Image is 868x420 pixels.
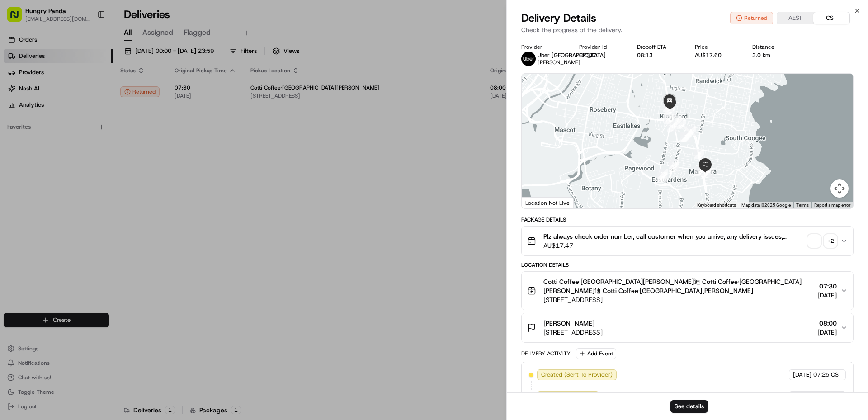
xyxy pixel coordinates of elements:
div: Location Details [521,261,854,269]
div: Distance [752,43,796,51]
button: C2330 [579,52,597,59]
span: Delivery Details [521,11,596,25]
span: [PERSON_NAME] [543,319,594,328]
div: Package Details [521,216,854,223]
span: [DATE] [817,291,837,300]
div: Provider Id [579,43,623,51]
div: AU$17.60 [695,52,738,59]
a: Report a map error [814,203,850,208]
div: 3.0 km [752,52,796,59]
div: 11 [703,168,713,178]
span: AU$17.47 [543,241,804,250]
span: API Documentation [85,202,145,211]
button: CST [813,12,849,24]
a: 💻API Documentation [73,198,149,215]
div: 6 [665,105,675,115]
a: Powered byPylon [64,224,109,231]
div: Delivery Activity [521,350,571,357]
img: 1727276513143-84d647e1-66c0-4f92-a045-3c9f9f5dfd92 [19,86,35,103]
div: + 2 [824,235,837,247]
span: [STREET_ADDRESS] [543,295,814,304]
span: Pylon [90,224,109,231]
div: 💻 [76,203,84,210]
span: Cotti Coffee·[GEOGRAPHIC_DATA][PERSON_NAME]迪 Cotti Coffee·[GEOGRAPHIC_DATA][PERSON_NAME]迪 Cotti C... [543,277,814,295]
div: 21 [664,114,674,124]
div: We're available if you need us! [41,95,124,103]
span: [PERSON_NAME] [538,59,580,66]
span: 08:00 [817,319,837,328]
div: 📗 [9,203,16,210]
span: Uber [GEOGRAPHIC_DATA] [538,52,606,59]
button: Map camera controls [830,179,849,198]
button: Returned [730,12,773,24]
span: [PERSON_NAME] [28,140,73,147]
button: See all [140,116,165,127]
div: 4 [676,119,686,129]
div: Provider [521,43,565,51]
div: 9 [694,149,704,159]
div: 14 [694,166,704,176]
img: uber-new-logo.jpeg [521,52,536,66]
div: 1 [682,132,692,142]
span: [STREET_ADDRESS] [543,328,603,337]
div: 2 [680,132,690,142]
button: Cotti Coffee·[GEOGRAPHIC_DATA][PERSON_NAME]迪 Cotti Coffee·[GEOGRAPHIC_DATA][PERSON_NAME]迪 Cotti C... [522,272,853,310]
button: Keyboard shortcuts [697,202,736,208]
div: 7 [673,115,683,125]
div: Past conversations [9,118,61,125]
input: Clear [24,58,149,68]
span: [DATE] [793,371,811,379]
span: 8月19日 [80,140,101,147]
div: 8 [686,126,696,136]
div: 10 [698,165,708,175]
span: 8月15日 [35,165,56,172]
button: AEST [777,12,813,24]
div: 18 [658,169,668,179]
div: Dropoff ETA [637,43,680,51]
span: Knowledge Base [18,202,69,211]
button: Plz always check order number, call customer when you arrive, any delivery issues, Contact WhatsA... [522,227,853,255]
button: Add Event [576,348,616,359]
button: See details [670,400,708,413]
img: 1736555255976-a54dd68f-1ca7-489b-9aae-adbdc363a1c4 [9,86,25,103]
div: 3 [681,132,691,142]
span: [DATE] [817,328,837,337]
div: 16 [657,172,667,182]
span: Created (Sent To Provider) [541,371,613,379]
button: Start new chat [154,89,165,100]
img: Nash [9,9,27,27]
div: 20 [667,122,677,132]
div: Price [695,43,738,51]
a: Terms [796,203,809,208]
div: Location Not Live [522,197,574,208]
img: Bea Lacdao [9,132,24,146]
a: Open this area in Google Maps (opens a new window) [524,197,554,208]
span: • [75,140,78,147]
button: +2 [808,235,837,247]
a: 📗Knowledge Base [5,198,73,215]
span: • [30,165,33,172]
img: Google [524,197,554,208]
span: Map data ©2025 Google [741,203,791,208]
span: 07:25 CST [813,371,842,379]
div: Start new chat [41,86,148,95]
p: Check the progress of the delivery. [521,25,854,34]
div: 19 [669,159,679,169]
div: 5 [665,107,675,117]
button: [PERSON_NAME][STREET_ADDRESS]08:00[DATE] [522,313,853,342]
div: 17 [657,173,667,183]
div: 08:13 [637,52,680,59]
p: Welcome 👋 [9,36,165,51]
img: 1736555255976-a54dd68f-1ca7-489b-9aae-adbdc363a1c4 [18,141,25,148]
span: 07:30 [817,282,837,291]
span: Plz always check order number, call customer when you arrive, any delivery issues, Contact WhatsA... [543,232,804,241]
